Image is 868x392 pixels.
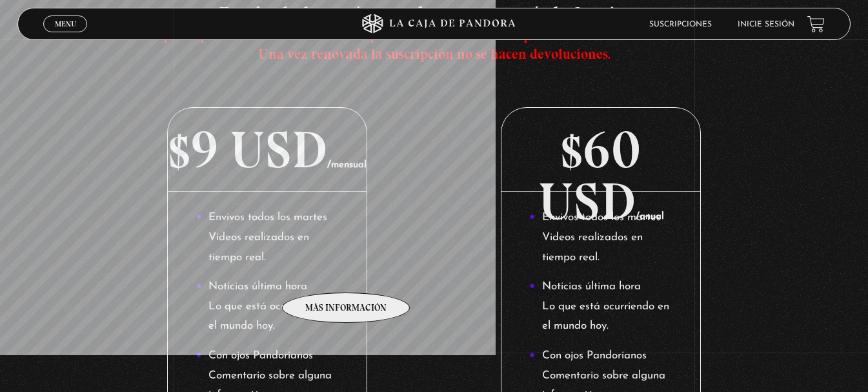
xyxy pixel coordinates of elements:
[196,208,339,267] li: Envivos todos los martes Videos realizados en tiempo real.
[649,21,712,28] a: Suscripciones
[55,20,76,28] span: Menu
[50,31,81,40] span: Cerrar
[807,15,825,33] a: View your shopping cart
[501,108,700,192] p: $60 USD
[529,208,672,267] li: Envivos todos los martes Videos realizados en tiempo real.
[196,277,339,336] li: Noticias última hora Lo que está ocurriendo en el mundo hoy.
[327,160,367,170] span: /mensual
[101,4,767,62] h3: Escoja el plan y tiempo de pago que más le funcione.
[168,108,367,192] p: $9 USD
[529,277,672,336] li: Noticias última hora Lo que está ocurriendo en el mundo hoy.
[738,21,794,28] a: Inicie sesión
